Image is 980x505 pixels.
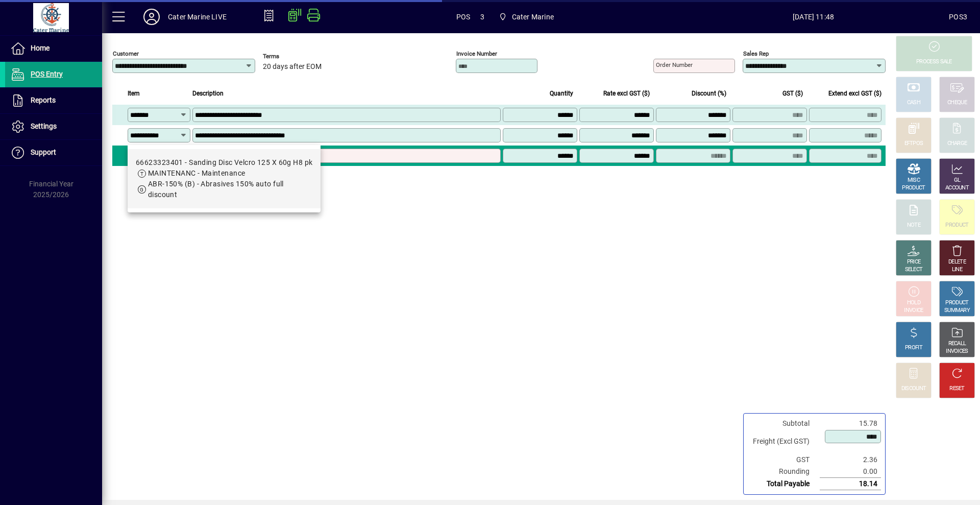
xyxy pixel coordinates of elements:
td: 0.00 [820,466,881,478]
div: CHEQUE [947,99,967,107]
div: POS3 [949,9,967,25]
td: 15.78 [820,418,881,429]
div: RECALL [948,340,966,348]
span: Terms [263,53,324,60]
div: PRICE [907,258,921,266]
button: Profile [135,8,168,26]
div: Cater Marine LIVE [168,9,227,25]
a: Settings [5,114,102,139]
div: DELETE [948,258,966,266]
span: Quantity [550,88,573,99]
div: PRODUCT [945,222,968,229]
td: Freight (Excl GST) [748,429,820,454]
div: CHARGE [947,140,967,148]
a: Home [5,36,102,61]
mat-label: Order number [656,61,693,68]
span: 3 [480,9,484,25]
td: Rounding [748,466,820,478]
span: Settings [31,122,57,130]
div: PROFIT [905,344,922,352]
div: 66623323401 - Sanding Disc Velcro 125 X 60g H8 pk [136,157,312,168]
div: PRODUCT [902,184,925,192]
div: GL [954,177,961,184]
div: CASH [907,99,920,107]
span: GST ($) [782,88,803,99]
mat-label: Customer [113,50,139,57]
mat-label: Invoice number [456,50,497,57]
span: 20 days after EOM [263,63,322,71]
td: Subtotal [748,418,820,429]
div: EFTPOS [904,140,923,148]
span: Item [128,88,140,99]
div: DISCOUNT [901,385,926,393]
div: INVOICE [904,307,923,315]
a: Reports [5,88,102,113]
td: GST [748,454,820,466]
div: RESET [949,385,965,393]
div: SUMMARY [944,307,970,315]
div: INVOICES [946,348,968,355]
div: HOLD [907,299,920,307]
div: LINE [952,266,962,274]
span: Rate excl GST ($) [603,88,650,99]
span: Home [31,44,50,52]
mat-label: Sales rep [743,50,769,57]
div: SELECT [905,266,923,274]
span: Cater Marine [512,9,554,25]
td: Total Payable [748,478,820,490]
span: POS [456,9,471,25]
span: ABR-150% (B) - Abrasives 150% auto full discount [148,180,284,199]
td: 18.14 [820,478,881,490]
a: Support [5,140,102,165]
div: PRODUCT [945,299,968,307]
span: MAINTENANC - Maintenance [148,169,246,177]
span: Support [31,148,56,156]
mat-option: 66623323401 - Sanding Disc Velcro 125 X 60g H8 pk [128,149,321,208]
div: NOTE [907,222,920,229]
span: [DATE] 11:48 [678,9,949,25]
span: Reports [31,96,56,104]
span: POS Entry [31,70,63,78]
div: MISC [908,177,920,184]
span: Extend excl GST ($) [828,88,881,99]
td: 2.36 [820,454,881,466]
span: Cater Marine [495,8,558,26]
span: Description [192,88,224,99]
div: ACCOUNT [945,184,969,192]
div: PROCESS SALE [916,58,952,66]
span: Discount (%) [692,88,726,99]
